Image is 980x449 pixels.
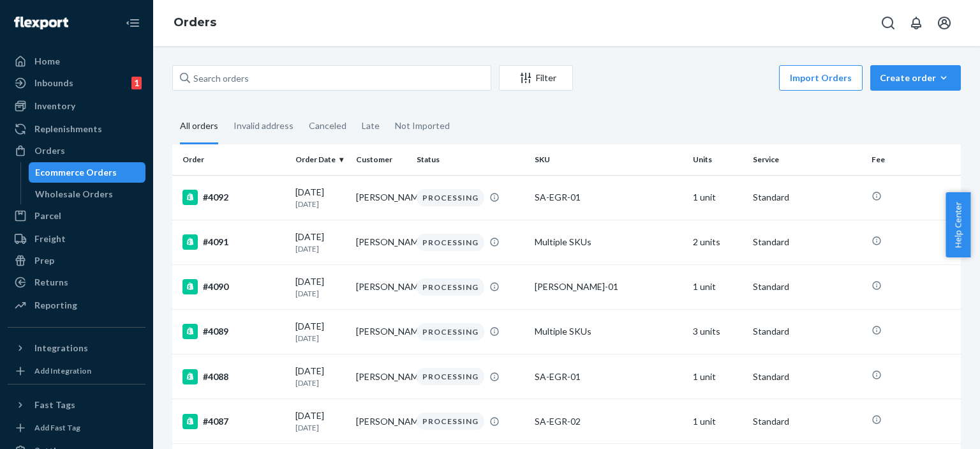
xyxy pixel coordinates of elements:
[880,72,951,84] div: Create order
[412,144,530,175] th: Status
[295,365,346,388] div: [DATE]
[779,65,863,91] button: Import Orders
[182,369,285,384] div: #4088
[351,175,412,220] td: [PERSON_NAME]
[182,414,285,429] div: #4087
[535,370,682,383] div: SA-EGR-01
[688,309,748,354] td: 3 units
[417,413,484,430] div: PROCESSING
[172,65,491,91] input: Search orders
[351,264,412,309] td: [PERSON_NAME]
[535,415,682,428] div: SA-EGR-02
[8,295,145,316] a: Reporting
[182,234,285,250] div: #4091
[753,415,861,428] p: Standard
[120,10,145,36] button: Close Navigation
[309,109,346,142] div: Canceled
[8,338,145,358] button: Integrations
[688,175,748,220] td: 1 unit
[351,309,412,354] td: [PERSON_NAME]
[866,144,961,175] th: Fee
[295,320,346,344] div: [DATE]
[295,409,346,433] div: [DATE]
[8,250,145,271] a: Prep
[174,15,216,29] a: Orders
[34,55,60,68] div: Home
[395,109,450,142] div: Not Imported
[29,162,146,183] a: Ecommerce Orders
[34,77,73,89] div: Inbounds
[8,420,145,436] a: Add Fast Tag
[688,354,748,399] td: 1 unit
[499,65,573,91] button: Filter
[8,141,145,161] a: Orders
[34,422,80,433] div: Add Fast Tag
[753,191,861,204] p: Standard
[34,232,66,245] div: Freight
[163,4,226,42] ol: breadcrumbs
[295,377,346,388] p: [DATE]
[875,10,901,36] button: Open Search Box
[8,73,145,93] a: Inbounds1
[753,280,861,293] p: Standard
[34,276,68,289] div: Returns
[8,395,145,415] button: Fast Tags
[417,323,484,340] div: PROCESSING
[295,231,346,254] div: [DATE]
[417,368,484,385] div: PROCESSING
[34,254,54,267] div: Prep
[753,370,861,383] p: Standard
[535,280,682,293] div: [PERSON_NAME]-01
[34,209,61,222] div: Parcel
[35,166,117,179] div: Ecommerce Orders
[295,422,346,433] p: [DATE]
[417,189,484,206] div: PROCESSING
[34,299,77,312] div: Reporting
[290,144,351,175] th: Order Date
[903,10,929,36] button: Open notifications
[8,51,145,72] a: Home
[180,109,218,144] div: All orders
[295,275,346,299] div: [DATE]
[688,399,748,444] td: 1 unit
[688,220,748,264] td: 2 units
[35,188,113,201] div: Wholesale Orders
[8,96,145,116] a: Inventory
[351,399,412,444] td: [PERSON_NAME]
[932,10,957,36] button: Open account menu
[234,109,293,142] div: Invalid address
[182,279,285,294] div: #4090
[356,154,406,165] div: Customer
[182,324,285,339] div: #4089
[8,119,145,139] a: Replenishments
[946,192,970,257] button: Help Center
[417,234,484,251] div: PROCESSING
[688,264,748,309] td: 1 unit
[8,206,145,226] a: Parcel
[182,190,285,205] div: #4092
[753,236,861,248] p: Standard
[295,243,346,254] p: [DATE]
[535,191,682,204] div: SA-EGR-01
[34,123,102,135] div: Replenishments
[362,109,380,142] div: Late
[351,220,412,264] td: [PERSON_NAME]
[753,325,861,338] p: Standard
[417,278,484,296] div: PROCESSING
[8,229,145,249] a: Freight
[34,144,65,157] div: Orders
[34,342,88,354] div: Integrations
[29,184,146,204] a: Wholesale Orders
[870,65,961,91] button: Create order
[530,309,687,354] td: Multiple SKUs
[688,144,748,175] th: Units
[351,354,412,399] td: [PERSON_NAME]
[8,363,145,379] a: Add Integration
[748,144,866,175] th: Service
[8,272,145,293] a: Returns
[34,399,75,411] div: Fast Tags
[172,144,290,175] th: Order
[34,100,75,112] div: Inventory
[500,72,572,84] div: Filter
